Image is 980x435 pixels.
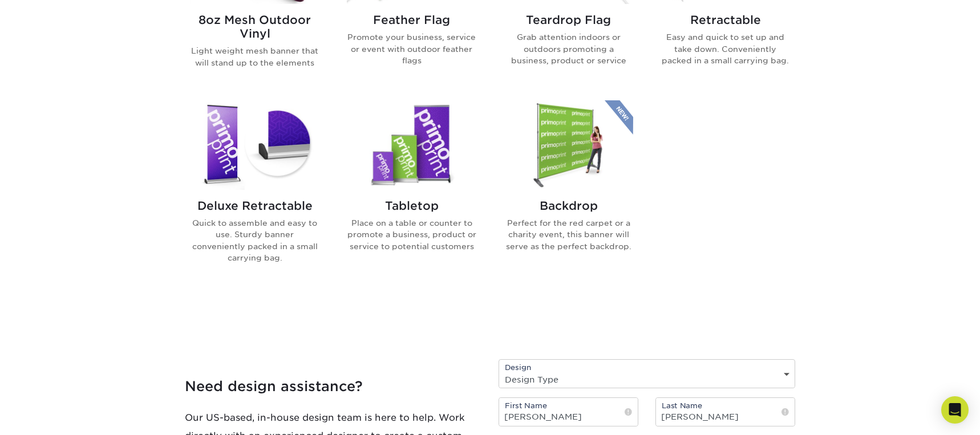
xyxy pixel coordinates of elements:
[190,199,319,213] h2: Deluxe Retractable
[190,13,319,40] h2: 8oz Mesh Outdoor Vinyl
[504,13,633,27] h2: Teardrop Flag
[3,400,97,431] iframe: Google Customer Reviews
[504,217,633,252] p: Perfect for the red carpet or a charity event, this banner will serve as the perfect backdrop.
[504,100,633,190] img: Backdrop Banner Stands
[347,199,476,213] h2: Tabletop
[605,100,633,135] img: New Product
[347,13,476,27] h2: Feather Flag
[185,379,481,395] h4: Need design assistance?
[347,31,476,66] p: Promote your business, service or event with outdoor feather flags
[504,31,633,66] p: Grab attention indoors or outdoors promoting a business, product or service
[347,100,476,282] a: Tabletop Banner Stands Tabletop Place on a table or counter to promote a business, product or ser...
[504,199,633,213] h2: Backdrop
[190,217,319,264] p: Quick to assemble and easy to use. Sturdy banner conveniently packed in a small carrying bag.
[347,100,476,190] img: Tabletop Banner Stands
[661,31,790,66] p: Easy and quick to set up and take down. Conveniently packed in a small carrying bag.
[347,217,476,252] p: Place on a table or counter to promote a business, product or service to potential customers
[190,100,319,282] a: Deluxe Retractable Banner Stands Deluxe Retractable Quick to assemble and easy to use. Sturdy ban...
[190,100,319,190] img: Deluxe Retractable Banner Stands
[661,13,790,27] h2: Retractable
[190,45,319,68] p: Light weight mesh banner that will stand up to the elements
[941,396,969,424] div: Open Intercom Messenger
[504,100,633,282] a: Backdrop Banner Stands Backdrop Perfect for the red carpet or a charity event, this banner will s...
